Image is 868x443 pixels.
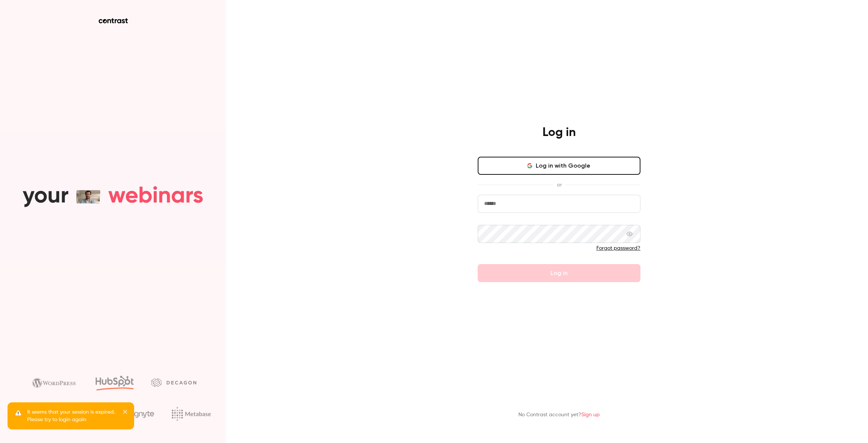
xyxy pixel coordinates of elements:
img: decagon [151,378,196,386]
a: Sign up [581,412,600,417]
button: Log in with Google [478,157,640,175]
p: It seems that your session is expired. Please try to login again [27,408,118,423]
button: close [123,408,128,417]
a: Forgot password? [596,246,640,251]
span: or [553,181,565,189]
h4: Log in [542,125,576,140]
p: No Contrast account yet? [518,411,600,419]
